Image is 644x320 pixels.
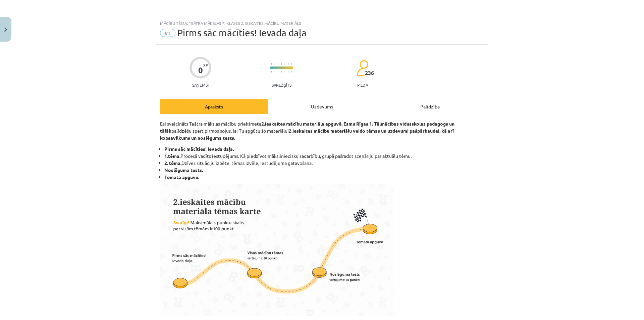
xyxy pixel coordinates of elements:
[164,160,181,166] strong: 2. tēma.
[357,60,368,77] img: students-c634bb4e5e11cddfef0936a35e636f08e4e9abd3cc4e673bd6f9a4125e45ecb1.svg
[376,99,484,114] div: Palīdzība
[284,71,285,73] img: icon-short-line-57e1e144782c952c97e751825c79c345078a6d821885a25fce030b3d8c18986b.svg
[271,71,272,73] img: icon-short-line-57e1e144782c952c97e751825c79c345078a6d821885a25fce030b3d8c18986b.svg
[198,65,203,75] div: 0
[278,63,278,65] img: icon-short-line-57e1e144782c952c97e751825c79c345078a6d821885a25fce030b3d8c18986b.svg
[278,71,278,73] img: icon-short-line-57e1e144782c952c97e751825c79c345078a6d821885a25fce030b3d8c18986b.svg
[291,63,292,65] img: icon-short-line-57e1e144782c952c97e751825c79c345078a6d821885a25fce030b3d8c18986b.svg
[190,83,211,87] p: Saņemsi
[203,63,208,67] span: XP
[160,21,484,26] div: Mācību tēma: Teātra mākslas 7. klases 2. ieskaites mācību materiāls
[365,70,374,76] span: 236
[291,71,292,73] img: icon-short-line-57e1e144782c952c97e751825c79c345078a6d821885a25fce030b3d8c18986b.svg
[164,174,199,180] strong: Temata apguve.
[281,63,282,65] img: icon-short-line-57e1e144782c952c97e751825c79c345078a6d821885a25fce030b3d8c18986b.svg
[281,71,282,73] img: icon-short-line-57e1e144782c952c97e751825c79c345078a6d821885a25fce030b3d8c18986b.svg
[268,99,376,114] div: Uzdevums
[160,29,175,37] span: #1
[288,63,288,65] img: icon-short-line-57e1e144782c952c97e751825c79c345078a6d821885a25fce030b3d8c18986b.svg
[164,153,180,159] strong: 1.tēma.
[4,28,7,32] img: icon-close-lesson-0947bae3869378f0d4975bcd49f059093ad1ed9edebbc8119c70593378902aed.svg
[271,63,272,65] img: icon-short-line-57e1e144782c952c97e751825c79c345078a6d821885a25fce030b3d8c18986b.svg
[272,83,291,87] p: Sarežģīts
[160,128,454,141] strong: 2.ieskaites mācību materiālu veido tēmas un uzdevumi pašpārbaudei, kā arī kopsavilkums un noslēgu...
[164,152,484,159] li: Procesā vadīts iestudējums. Kā piedzīvot māksliniecisku sadarbību, grupā pašradot scenāriju par a...
[357,83,368,87] p: pilda
[164,167,203,173] strong: Noslēguma tests.
[274,63,275,65] img: icon-short-line-57e1e144782c952c97e751825c79c345078a6d821885a25fce030b3d8c18986b.svg
[288,71,288,73] img: icon-short-line-57e1e144782c952c97e751825c79c345078a6d821885a25fce030b3d8c18986b.svg
[160,121,454,134] strong: 2.ieskaites mācību materiāla apguvē. Esmu Rīgas 1. Tālmācības vidusskolas pedagogs un tālāk
[160,120,484,141] p: Esi sveicināts Teātra mākslas mācību priekšmeta palīdzēšu spert pirmos soļus, lai Tu apgūtu šo ma...
[164,159,484,167] li: Dzīves situāciju izpēte, tēmas izvēle, iestudējuma gatavošana.
[274,71,275,73] img: icon-short-line-57e1e144782c952c97e751825c79c345078a6d821885a25fce030b3d8c18986b.svg
[177,27,307,38] span: Pirms sāc mācīties! Ievada daļa
[160,99,268,114] div: Apraksts
[164,146,234,152] strong: Pirms sāc mācīties! Ievada daļa.
[284,63,285,65] img: icon-short-line-57e1e144782c952c97e751825c79c345078a6d821885a25fce030b3d8c18986b.svg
